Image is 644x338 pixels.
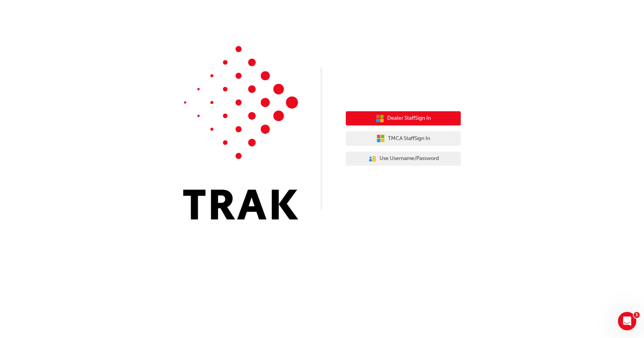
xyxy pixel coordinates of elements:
iframe: Intercom live chat [618,312,636,330]
button: Dealer StaffSign In [346,111,461,126]
img: Trak [183,46,298,219]
span: Use Username/Password [379,154,439,163]
span: 1 [634,312,640,318]
span: Dealer Staff Sign In [387,114,431,123]
button: TMCA StaffSign In [346,131,461,146]
span: TMCA Staff Sign In [388,134,430,143]
button: Use Username/Password [346,152,461,166]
